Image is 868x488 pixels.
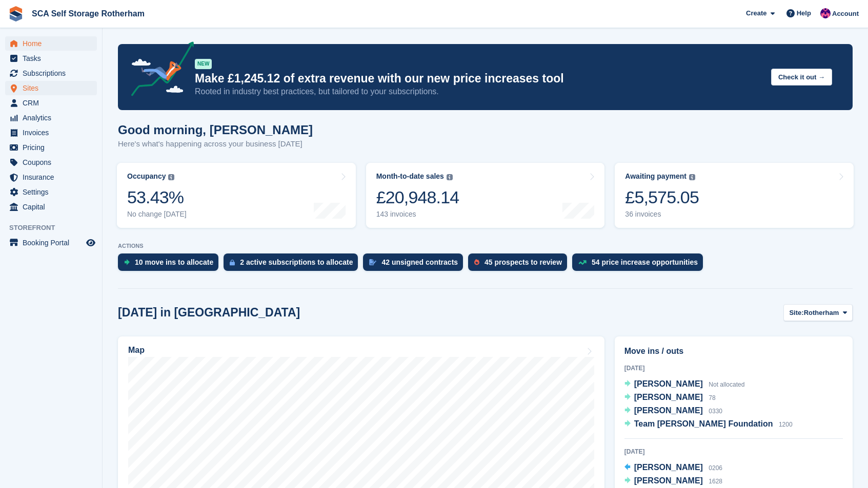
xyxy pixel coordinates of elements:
img: icon-info-grey-7440780725fd019a000dd9b08b2336e03edf1995a4989e88bcd33f0948082b44.svg [168,174,174,180]
img: price_increase_opportunities-93ffe204e8149a01c8c9dc8f82e8f89637d9d84a8eef4429ea346261dce0b2c0.svg [578,260,587,265]
img: icon-info-grey-7440780725fd019a000dd9b08b2336e03edf1995a4989e88bcd33f0948082b44.svg [447,174,453,180]
span: 78 [709,394,715,401]
a: menu [5,200,97,214]
h2: Move ins / outs [624,345,843,357]
a: Awaiting payment £5,575.05 36 invoices [615,163,854,228]
a: menu [5,170,97,184]
a: menu [5,111,97,125]
a: [PERSON_NAME] 1628 [624,475,722,488]
h2: Map [128,346,145,355]
div: Awaiting payment [625,172,687,181]
a: 45 prospects to review [468,253,572,276]
span: Home [23,36,84,51]
a: menu [5,185,97,199]
span: Tasks [23,51,84,66]
span: 0206 [709,464,722,472]
h2: [DATE] in [GEOGRAPHIC_DATA] [118,306,300,320]
span: [PERSON_NAME] [634,476,703,485]
a: 54 price increase opportunities [572,253,708,276]
div: No change [DATE] [127,210,187,219]
a: menu [5,236,97,250]
span: 1200 [779,421,793,428]
a: SCA Self Storage Rotherham [28,5,149,22]
img: icon-info-grey-7440780725fd019a000dd9b08b2336e03edf1995a4989e88bcd33f0948082b44.svg [689,174,695,180]
a: [PERSON_NAME] 0206 [624,461,722,475]
img: active_subscription_to_allocate_icon-d502201f5373d7db506a760aba3b589e785aa758c864c3986d89f69b8ff3... [230,259,235,266]
span: [PERSON_NAME] [634,406,703,415]
span: [PERSON_NAME] [634,393,703,401]
span: Subscriptions [23,66,84,80]
p: Make £1,245.12 of extra revenue with our new price increases tool [195,71,763,86]
div: [DATE] [624,364,843,373]
a: Team [PERSON_NAME] Foundation 1200 [624,418,793,431]
a: [PERSON_NAME] Not allocated [624,378,745,391]
span: Analytics [23,111,84,125]
span: Account [832,9,859,19]
button: Site: Rotherham [783,304,853,321]
div: 53.43% [127,187,187,208]
span: 1628 [709,478,722,485]
span: [PERSON_NAME] [634,379,703,388]
div: £20,948.14 [376,187,459,208]
a: Month-to-date sales £20,948.14 143 invoices [366,163,605,228]
div: 36 invoices [625,210,699,219]
span: Insurance [23,170,84,184]
span: Create [746,8,766,18]
span: Help [797,8,811,18]
a: menu [5,66,97,80]
div: 45 prospects to review [485,258,562,266]
div: [DATE] [624,447,843,456]
p: ACTIONS [118,243,853,249]
img: prospect-51fa495bee0391a8d652442698ab0144808aea92771e9ea1ae160a38d050c398.svg [474,259,479,265]
a: menu [5,36,97,51]
img: price-adjustments-announcement-icon-8257ccfd72463d97f412b2fc003d46551f7dbcb40ab6d574587a9cd5c0d94... [123,41,194,100]
div: Occupancy [127,172,166,181]
a: menu [5,125,97,140]
span: Settings [23,185,84,199]
a: menu [5,81,97,95]
span: [PERSON_NAME] [634,463,703,472]
div: £5,575.05 [625,187,699,208]
span: Team [PERSON_NAME] Foundation [634,419,773,428]
span: Pricing [23,140,84,155]
p: Here's what's happening across your business [DATE] [118,138,313,150]
span: CRM [23,96,84,110]
a: 2 active subscriptions to allocate [224,253,363,276]
a: 10 move ins to allocate [118,253,224,276]
span: Site: [789,308,803,318]
div: NEW [195,59,212,69]
a: Preview store [85,237,97,249]
div: 2 active subscriptions to allocate [240,258,353,266]
span: Invoices [23,125,84,140]
p: Rooted in industry best practices, but tailored to your subscriptions. [195,86,763,97]
a: Occupancy 53.43% No change [DATE] [117,163,356,228]
img: Sam Chapman [820,8,831,18]
a: [PERSON_NAME] 78 [624,391,716,405]
a: 42 unsigned contracts [363,253,468,276]
img: stora-icon-8386f47178a22dfd0bd8f6a31ec36ba5ce8667c1dd55bd0f319d3a0aa187defe.svg [8,6,24,22]
span: 0330 [709,408,722,415]
a: menu [5,96,97,110]
div: 54 price increase opportunities [592,258,698,266]
a: menu [5,51,97,66]
span: Capital [23,200,84,214]
span: Rotherham [804,308,839,318]
div: 42 unsigned contracts [381,258,458,266]
img: contract_signature_icon-13c848040528278c33f63329250d36e43548de30e8caae1d1a13099fd9432cc5.svg [369,259,376,265]
a: menu [5,155,97,169]
span: Coupons [23,155,84,169]
img: move_ins_to_allocate_icon-fdf77a2bb77ea45bf5b3d319d69a93e2d87916cf1d5bf7949dd705db3b84f3ca.svg [124,259,130,265]
span: Not allocated [709,381,744,388]
span: Storefront [9,223,102,233]
a: [PERSON_NAME] 0330 [624,405,722,418]
div: 143 invoices [376,210,459,219]
span: Booking Portal [23,236,84,250]
div: Month-to-date sales [376,172,444,181]
span: Sites [23,81,84,95]
a: menu [5,140,97,155]
h1: Good morning, [PERSON_NAME] [118,123,313,137]
div: 10 move ins to allocate [135,258,213,266]
button: Check it out → [771,69,832,86]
